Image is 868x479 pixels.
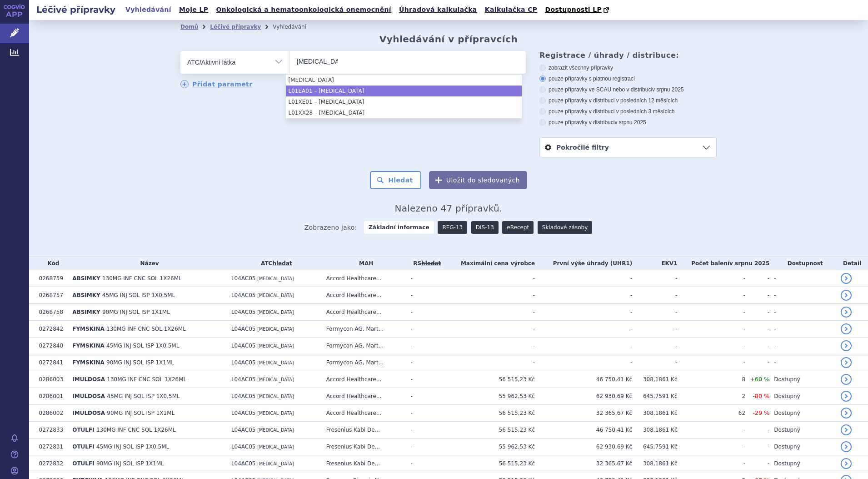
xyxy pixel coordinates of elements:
span: L04AC05 [231,275,256,282]
span: L04AC05 [231,309,256,315]
a: detail [841,391,852,402]
span: FYMSKINA [72,326,105,332]
th: Název [68,257,227,270]
td: - [406,455,444,472]
span: 130MG INF CNC SOL 1X26ML [107,376,186,383]
span: L04AC05 [231,376,256,383]
td: 0268759 [35,270,68,287]
td: - [406,422,444,439]
td: 32 365,67 Kč [535,455,632,472]
h2: Léčivé přípravky [29,3,123,16]
td: - [745,287,769,304]
span: [MEDICAL_DATA] [257,461,294,466]
td: - [444,270,535,287]
span: 130MG INF CNC SOL 1X26ML [102,275,182,282]
th: První výše úhrady (UHR1) [535,257,632,270]
td: 0268758 [35,304,68,321]
td: 308,1861 Kč [632,371,677,388]
td: 0268757 [35,287,68,304]
span: [MEDICAL_DATA] [257,343,294,348]
label: pouze přípravky v distribuci v posledních 3 měsících [539,108,717,115]
span: Nalezeno 47 přípravků. [395,203,503,214]
span: [MEDICAL_DATA] [257,377,294,382]
td: - [678,287,746,304]
td: - [769,304,836,321]
span: -80 % [753,393,769,399]
span: [MEDICAL_DATA] [257,276,294,281]
td: - [444,287,535,304]
td: Accord Healthcare... [322,405,406,422]
td: - [678,455,746,472]
td: - [406,354,444,371]
a: Léčivé přípravky [210,24,261,30]
td: - [769,270,836,287]
span: L04AC05 [231,393,256,399]
span: 90MG INJ SOL ISP 1X1ML [96,460,164,467]
del: hledat [421,260,441,267]
td: - [406,287,444,304]
span: L04AC05 [231,410,256,416]
th: MAH [322,257,406,270]
span: 130MG INF CNC SOL 1X26ML [96,427,176,433]
td: Accord Healthcare... [322,270,406,287]
td: 2 [678,388,746,405]
span: L04AC05 [231,292,256,298]
label: pouze přípravky s platnou registrací [539,75,717,82]
th: RS [406,257,444,270]
a: detail [841,307,852,318]
a: Onkologická a hematoonkologická onemocnění [213,4,394,16]
label: pouze přípravky v distribuci [539,119,717,126]
a: Vyhledávání [123,4,174,16]
span: 45MG INJ SOL ISP 1X0,5ML [106,343,179,349]
strong: Základní informace [364,221,434,234]
li: Vyhledávání [273,20,318,34]
td: 0286003 [35,371,68,388]
a: hledat [272,260,292,267]
th: Maximální cena výrobce [444,257,535,270]
span: [MEDICAL_DATA] [257,310,294,315]
td: 645,7591 Kč [632,388,677,405]
a: detail [841,357,852,368]
th: Dostupnost [769,257,836,270]
td: - [678,321,746,338]
td: - [444,354,535,371]
td: Dostupný [769,405,836,422]
span: [MEDICAL_DATA] [257,411,294,416]
td: - [632,321,677,338]
td: - [406,304,444,321]
td: Accord Healthcare... [322,371,406,388]
td: - [444,321,535,338]
span: 90MG INJ SOL ISP 1X1ML [102,309,170,315]
span: v srpnu 2025 [614,119,646,126]
td: 55 962,53 Kč [444,439,535,455]
a: Kalkulačka CP [482,4,540,16]
a: Dostupnosti LP [542,4,614,16]
a: detail [841,458,852,469]
td: - [632,287,677,304]
td: - [745,338,769,354]
span: Dostupnosti LP [545,6,602,13]
td: 62 930,69 Kč [535,439,632,455]
td: Fresenius Kabi De... [322,455,406,472]
td: - [632,270,677,287]
td: - [678,354,746,371]
td: Dostupný [769,439,836,455]
span: IMULDOSA [72,376,105,383]
span: Zobrazeno jako: [304,221,357,234]
span: 130MG INF CNC SOL 1X26ML [106,326,186,332]
li: L01XE01 – [MEDICAL_DATA] [286,96,522,107]
span: FYMSKINA [72,359,105,366]
span: +60 % [750,376,769,383]
td: Accord Healthcare... [322,304,406,321]
td: 308,1861 Kč [632,422,677,439]
td: 0286002 [35,405,68,422]
li: [MEDICAL_DATA] [286,75,522,86]
a: detail [841,273,852,284]
td: 56 515,23 Kč [444,455,535,472]
td: 32 365,67 Kč [535,405,632,422]
a: DIS-13 [471,221,499,234]
a: detail [841,374,852,385]
td: - [678,338,746,354]
td: 0272842 [35,321,68,338]
td: 0272831 [35,439,68,455]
